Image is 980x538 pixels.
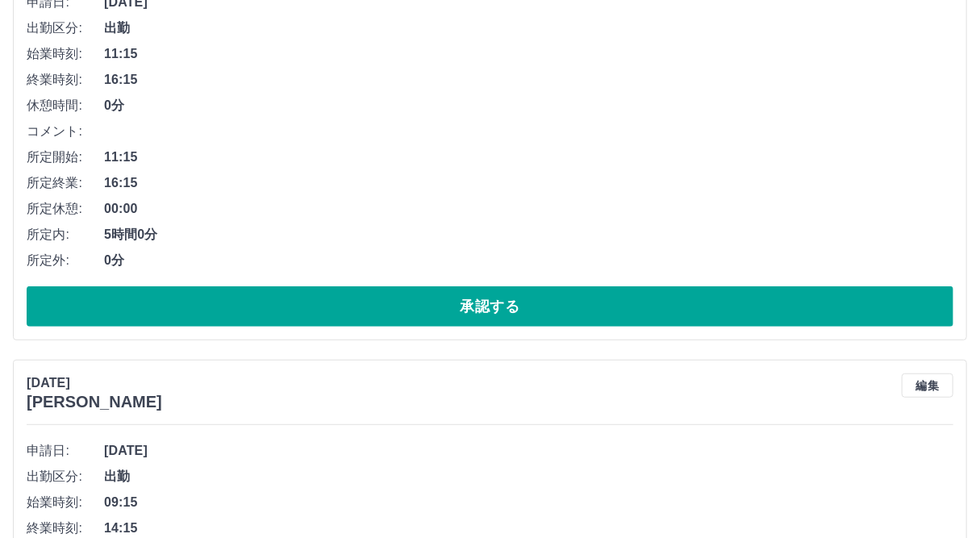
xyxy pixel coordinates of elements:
[27,493,104,512] span: 始業時刻:
[27,70,104,90] span: 終業時刻:
[27,19,104,38] span: 出勤区分:
[104,493,953,512] span: 09:15
[902,373,953,398] button: 編集
[27,393,162,411] h3: [PERSON_NAME]
[27,173,104,193] span: 所定終業:
[27,199,104,219] span: 所定休憩:
[27,148,104,167] span: 所定開始:
[27,467,104,486] span: 出勤区分:
[27,225,104,244] span: 所定内:
[104,519,953,538] span: 14:15
[104,225,953,244] span: 5時間0分
[104,96,953,115] span: 0分
[27,251,104,270] span: 所定外:
[104,467,953,486] span: 出勤
[27,441,104,461] span: 申請日:
[104,441,953,461] span: [DATE]
[27,96,104,115] span: 休憩時間:
[27,286,953,327] button: 承認する
[104,44,953,64] span: 11:15
[27,44,104,64] span: 始業時刻:
[104,251,953,270] span: 0分
[104,148,953,167] span: 11:15
[104,70,953,90] span: 16:15
[104,173,953,193] span: 16:15
[27,519,104,538] span: 終業時刻:
[27,373,162,393] p: [DATE]
[104,199,953,219] span: 00:00
[104,19,953,38] span: 出勤
[27,122,104,141] span: コメント:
